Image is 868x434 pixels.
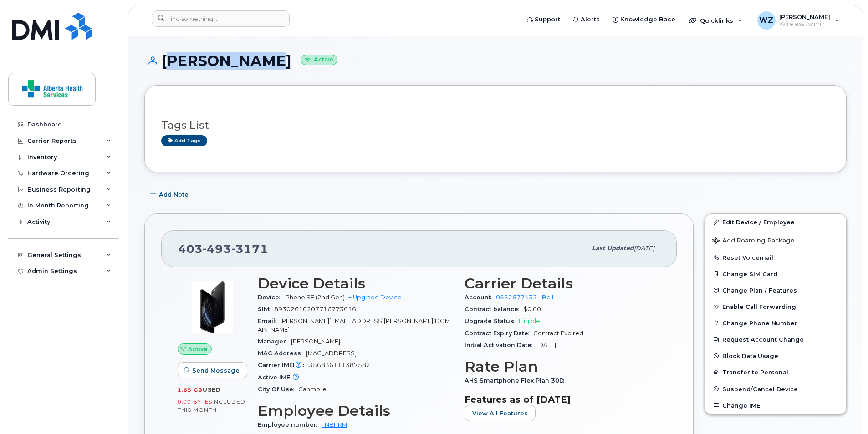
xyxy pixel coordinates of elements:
[705,249,846,266] button: Reset Voicemail
[722,287,797,293] span: Change Plan / Features
[144,53,847,69] h1: [PERSON_NAME]
[465,377,569,384] span: AHS Smartphone Flex Plan 30D
[159,190,189,199] span: Add Note
[258,403,454,419] h3: Employee Details
[465,330,533,337] span: Contract Expiry Date
[306,374,312,381] span: —
[705,315,846,331] button: Change Phone Number
[178,242,268,256] span: 403
[203,242,231,256] span: 493
[705,231,846,249] button: Add Roaming Package
[258,350,306,357] span: MAC Address
[306,350,357,357] span: [MAC_ADDRESS]
[203,386,221,393] span: used
[258,318,450,333] span: [PERSON_NAME][EMAIL_ADDRESS][PERSON_NAME][DOMAIN_NAME]
[258,318,280,324] span: Email
[178,387,203,393] span: 1.65 GB
[185,280,240,334] img: image20231002-3703462-1mz9tax.jpeg
[592,245,634,252] span: Last updated
[705,348,846,364] button: Block Data Usage
[178,399,212,405] span: 0.00 Bytes
[705,214,846,230] a: Edit Device / Employee
[465,275,660,292] h3: Carrier Details
[258,386,298,393] span: City Of Use
[712,237,795,246] span: Add Roaming Package
[465,394,660,405] h3: Features as of [DATE]
[322,421,347,428] a: TNBPRM
[258,306,274,313] span: SIM
[188,345,208,353] span: Active
[258,374,306,381] span: Active IMEI
[705,397,846,414] button: Change IMEI
[496,294,553,301] a: 0552677432 - Bell
[634,245,654,252] span: [DATE]
[161,120,830,131] h3: Tags List
[519,318,540,324] span: Eligible
[231,242,268,256] span: 3171
[291,338,340,345] span: [PERSON_NAME]
[465,342,536,348] span: Initial Activation Date
[301,55,337,65] small: Active
[178,362,247,378] button: Send Message
[465,358,660,375] h3: Rate Plan
[722,385,798,392] span: Suspend/Cancel Device
[192,366,240,375] span: Send Message
[465,294,496,301] span: Account
[465,405,536,421] button: View All Features
[258,338,291,345] span: Manager
[465,318,519,324] span: Upgrade Status
[705,381,846,397] button: Suspend/Cancel Device
[705,331,846,348] button: Request Account Change
[258,421,322,428] span: Employee number
[465,306,523,313] span: Contract balance
[705,298,846,315] button: Enable Call Forwarding
[536,342,556,348] span: [DATE]
[348,294,402,301] a: + Upgrade Device
[258,275,454,292] h3: Device Details
[178,398,245,413] span: included this month
[533,330,583,337] span: Contract Expired
[274,306,356,313] span: 89302610207716773616
[722,303,796,310] span: Enable Call Forwarding
[705,266,846,282] button: Change SIM Card
[258,294,284,301] span: Device
[144,186,196,202] button: Add Note
[705,364,846,380] button: Transfer to Personal
[523,306,541,313] span: $0.00
[472,409,528,418] span: View All Features
[258,362,309,368] span: Carrier IMEI
[284,294,345,301] span: iPhone SE (2nd Gen)
[298,386,327,393] span: Canmore
[705,282,846,298] button: Change Plan / Features
[161,135,207,146] a: Add tags
[309,362,370,368] span: 356836111387582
